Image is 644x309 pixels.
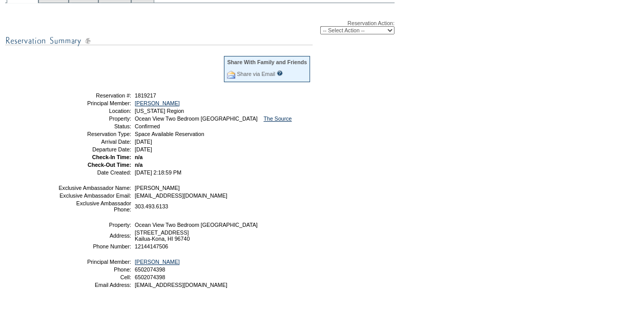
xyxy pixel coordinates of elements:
a: [PERSON_NAME] [135,259,180,265]
div: Share With Family and Friends [227,59,307,65]
span: [EMAIL_ADDRESS][DOMAIN_NAME] [135,282,227,288]
span: Ocean View Two Bedroom [GEOGRAPHIC_DATA] [135,115,258,122]
a: [PERSON_NAME] [135,100,180,106]
span: [DATE] 2:18:59 PM [135,169,181,176]
span: n/a [135,162,142,168]
td: Departure Date: [58,146,131,152]
a: Share via Email [237,71,275,77]
strong: Check-Out Time: [88,162,131,168]
td: Phone Number: [58,243,131,249]
span: 6502074398 [135,274,165,280]
td: Exclusive Ambassador Email: [58,192,131,199]
div: Reservation Action: [5,20,394,34]
span: 12144147506 [135,243,168,249]
span: [DATE] [135,146,152,152]
td: Address: [58,229,131,242]
td: Reservation Type: [58,131,131,137]
span: 1819217 [135,92,156,99]
td: Principal Member: [58,100,131,106]
td: Email Address: [58,282,131,288]
td: Arrival Date: [58,139,131,145]
img: subTtlResSummary.gif [5,34,313,47]
span: [EMAIL_ADDRESS][DOMAIN_NAME] [135,192,227,199]
span: 6502074398 [135,266,165,273]
a: The Source [263,115,292,122]
td: Principal Member: [58,259,131,265]
span: [PERSON_NAME] [135,185,180,191]
td: Exclusive Ambassador Phone: [58,200,131,213]
td: Property: [58,222,131,228]
td: Reservation #: [58,92,131,99]
td: Exclusive Ambassador Name: [58,185,131,191]
span: 303.493.6133 [135,203,168,209]
span: [US_STATE] Region [135,108,184,114]
span: Ocean View Two Bedroom [GEOGRAPHIC_DATA] [135,222,258,228]
td: Property: [58,115,131,122]
input: What is this? [277,70,283,76]
td: Location: [58,108,131,114]
td: Cell: [58,274,131,280]
span: Confirmed [135,123,160,129]
span: n/a [135,154,142,160]
td: Status: [58,123,131,129]
span: [DATE] [135,139,152,145]
strong: Check-In Time: [92,154,131,160]
td: Date Created: [58,169,131,176]
span: [STREET_ADDRESS] Kailua-Kona, HI 96740 [135,229,190,242]
td: Phone: [58,266,131,273]
span: Space Available Reservation [135,131,204,137]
